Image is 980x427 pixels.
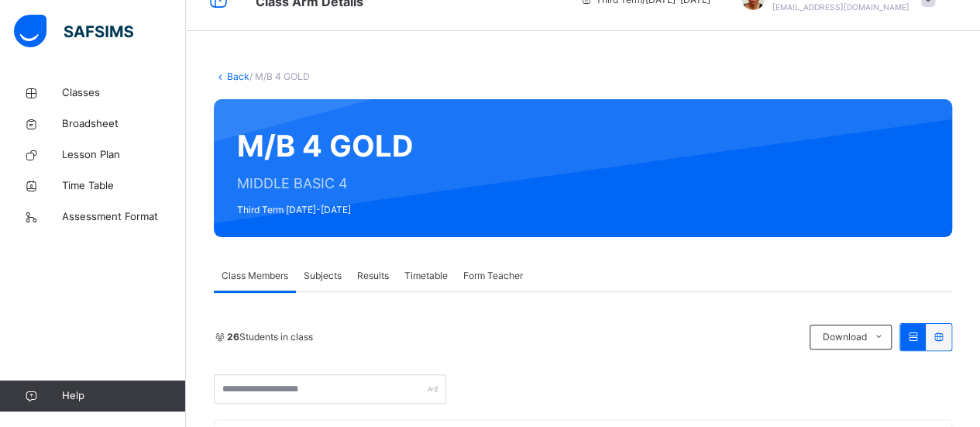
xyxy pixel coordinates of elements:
span: Results [357,269,389,283]
span: Third Term [DATE]-[DATE] [237,203,414,217]
span: Students in class [227,330,313,344]
a: Back [227,71,249,82]
img: safsims [14,15,133,47]
span: Class Members [222,269,288,283]
span: Timetable [404,269,448,283]
span: Broadsheet [62,116,186,132]
span: Help [62,388,185,404]
span: / M/B 4 GOLD [249,71,310,82]
span: [EMAIL_ADDRESS][DOMAIN_NAME] [772,2,910,12]
b: 26 [227,331,239,343]
span: Assessment Format [62,209,186,225]
span: Lesson Plan [62,147,186,163]
span: Download [822,330,866,344]
span: Classes [62,85,186,101]
span: Form Teacher [463,269,523,283]
span: Subjects [304,269,342,283]
span: Time Table [62,178,186,194]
